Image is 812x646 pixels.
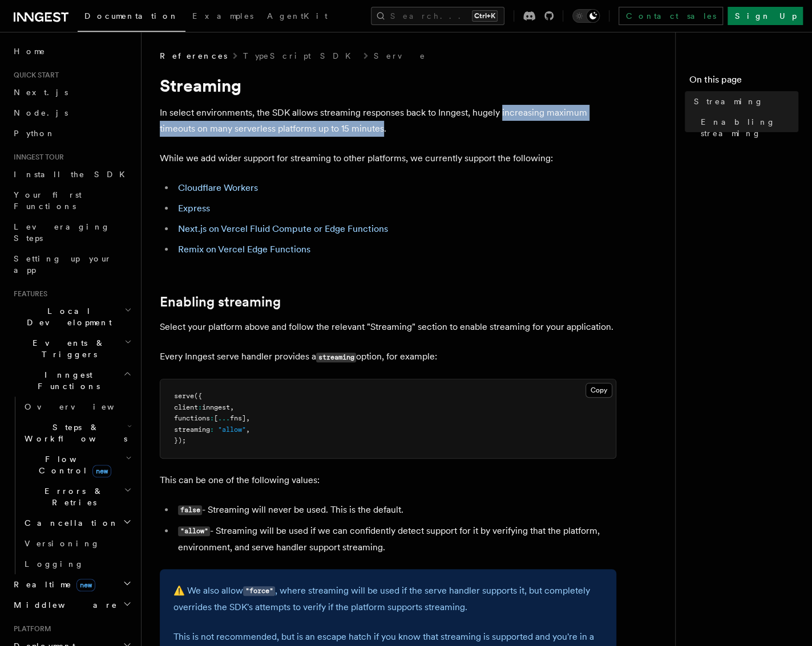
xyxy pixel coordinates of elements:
[92,465,111,477] span: new
[210,426,214,434] span: :
[78,3,185,32] a: Documentation
[694,96,763,107] span: Streaming
[20,485,124,508] span: Errors & Retries
[178,182,258,193] a: Cloudflare Workers
[160,349,616,365] p: Every Inngest serve handler provides a option, for example:
[371,7,504,25] button: Search...Ctrl+K
[160,50,227,62] span: References
[198,403,202,411] span: :
[9,365,134,396] button: Inngest Functions
[174,436,186,444] span: });
[14,108,68,117] span: Node.js
[25,559,84,569] span: Logging
[374,50,426,62] a: Serve
[14,129,55,138] span: Python
[20,554,134,574] a: Logging
[20,396,134,417] a: Overview
[210,414,214,422] span: :
[728,7,803,25] a: Sign Up
[472,10,498,22] kbd: Ctrl+K
[9,574,134,595] button: Realtimenew
[174,392,194,400] span: serve
[9,599,118,611] span: Middleware
[243,50,358,62] a: TypeScript SDK
[218,414,230,422] span: ...
[160,150,616,166] p: While we add wider support for streaming to other platforms, we currently support the following:
[9,289,47,299] span: Features
[14,88,68,97] span: Next.js
[9,41,134,62] a: Home
[175,502,616,518] li: - Streaming will never be used. This is the default.
[20,517,119,529] span: Cancellation
[9,333,134,365] button: Events & Triggers
[20,422,127,444] span: Steps & Workflows
[178,505,202,515] code: false
[160,75,616,96] h1: Streaming
[9,301,134,333] button: Local Development
[9,185,134,216] a: Your first Functions
[260,3,334,31] a: AgentKit
[20,449,134,481] button: Flow Controlnew
[84,11,179,21] span: Documentation
[9,123,134,144] a: Python
[14,222,110,243] span: Leveraging Steps
[9,164,134,185] a: Install the SDK
[185,3,260,31] a: Examples
[619,7,723,25] a: Contact sales
[243,586,275,596] code: "force"
[194,392,202,400] span: ({
[585,383,612,398] button: Copy
[160,105,616,137] p: In select environments, the SDK allows streaming responses back to Inngest, hugely increasing max...
[9,624,51,633] span: Platform
[20,417,134,449] button: Steps & Workflows
[689,91,798,112] a: Streaming
[9,305,124,328] span: Local Development
[160,472,616,488] p: This can be one of the following values:
[178,223,388,234] a: Next.js on Vercel Fluid Compute or Edge Functions
[218,426,246,434] span: "allow"
[9,595,134,615] button: Middleware
[174,414,210,422] span: functions
[76,579,95,591] span: new
[246,426,250,434] span: ,
[178,526,210,536] code: "allow"
[14,170,132,179] span: Install the SDK
[160,294,281,310] a: Enabling streaming
[9,248,134,280] a: Setting up your app
[214,414,218,422] span: [
[20,533,134,554] a: Versioning
[160,319,616,335] p: Select your platform above and follow the relevant "Streaming" section to enable streaming for yo...
[572,9,600,23] button: Toggle dark mode
[174,426,210,434] span: streaming
[316,353,356,362] code: streaming
[174,403,198,411] span: client
[9,337,124,360] span: Events & Triggers
[9,103,134,123] a: Node.js
[267,11,328,21] span: AgentKit
[20,453,126,476] span: Flow Control
[192,11,253,21] span: Examples
[173,583,603,615] p: ⚠️ We also allow , where streaming will be used if the serve handler supports it, but completely ...
[25,402,142,411] span: Overview
[14,46,46,57] span: Home
[246,414,250,422] span: ,
[14,190,82,211] span: Your first Functions
[689,73,798,91] h4: On this page
[178,203,210,214] a: Express
[9,71,59,80] span: Quick start
[696,112,798,144] a: Enabling streaming
[9,82,134,103] a: Next.js
[230,414,246,422] span: fns]
[9,369,123,392] span: Inngest Functions
[9,579,95,590] span: Realtime
[9,216,134,248] a: Leveraging Steps
[14,254,112,275] span: Setting up your app
[9,396,134,574] div: Inngest Functions
[230,403,234,411] span: ,
[701,116,798,139] span: Enabling streaming
[20,513,134,533] button: Cancellation
[9,153,64,162] span: Inngest tour
[25,539,100,548] span: Versioning
[202,403,230,411] span: inngest
[178,244,310,255] a: Remix on Vercel Edge Functions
